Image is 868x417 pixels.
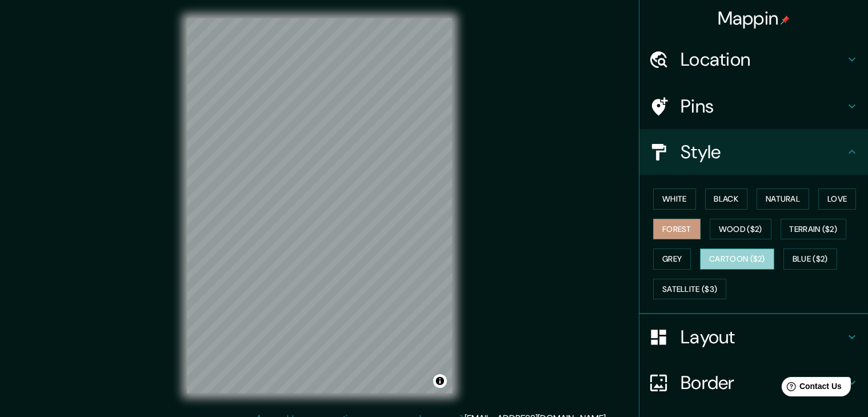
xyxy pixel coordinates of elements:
button: Cartoon ($2) [700,248,774,270]
div: Layout [639,314,868,360]
button: Toggle attribution [433,374,447,388]
button: White [653,189,696,210]
h4: Border [681,371,845,394]
canvas: Map [187,18,453,394]
div: Style [639,129,868,175]
button: Forest [653,219,701,240]
h4: Pins [681,95,845,118]
h4: Location [681,48,845,71]
h4: Style [681,141,845,163]
img: pin-icon.png [781,15,790,25]
h4: Mappin [718,7,790,30]
h4: Layout [681,326,845,348]
div: Border [639,360,868,406]
button: Natural [757,189,809,210]
div: Pins [639,83,868,129]
button: Love [818,189,856,210]
button: Grey [653,248,691,270]
button: Wood ($2) [710,219,771,240]
button: Terrain ($2) [781,219,847,240]
button: Satellite ($3) [653,279,726,300]
button: Blue ($2) [783,248,837,270]
div: Location [639,37,868,82]
iframe: Help widget launcher [766,372,855,404]
button: Black [705,189,748,210]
